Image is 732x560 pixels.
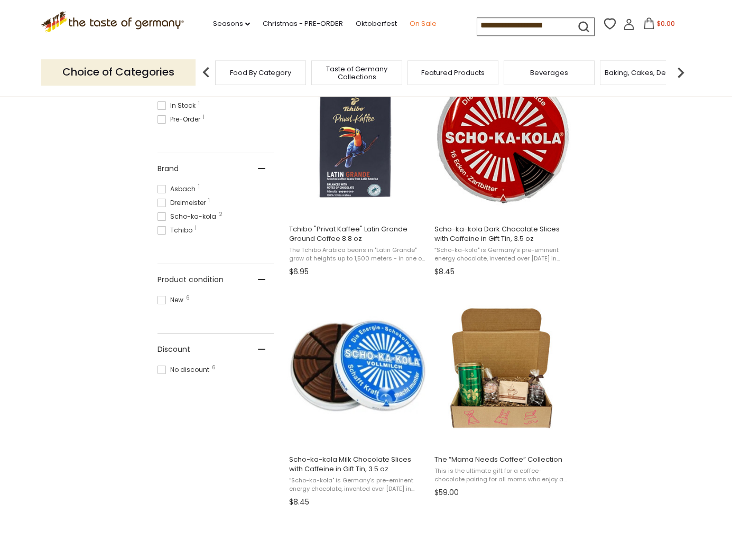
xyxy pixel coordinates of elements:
[196,62,217,83] img: previous arrow
[288,288,428,510] a: Scho-ka-kola Milk Chocolate Slices with Caffeine in Gift Tin, 3.5 oz
[434,266,455,277] span: $8.45
[356,18,397,30] a: Oktoberfest
[288,58,428,280] a: Tchibo
[434,455,571,464] span: The “Mama Needs Coffee” Collection
[434,225,571,244] span: Scho-ka-kola Dark Chocolate Slices with Caffeine in Gift Tin, 3.5 oz
[434,487,459,498] span: $59.00
[195,226,197,231] span: 1
[314,65,399,81] a: Taste of Germany Collections
[433,298,573,438] img: The Mama Needs Coffee Collection
[433,288,573,501] a: The “Mama Needs Coffee” Collection
[212,365,216,370] span: 6
[157,295,187,305] span: New
[434,467,571,483] span: This is the ultimate gift for a coffee-chocolate pairing for all moms who enjoy a cup of [PERSON_...
[289,225,426,244] span: Tchibo "Privat Kaffee" Latin Grande Ground Coffee 8.8 oz
[289,266,309,277] span: $6.95
[157,101,199,110] span: In Stock
[289,246,426,263] span: The Tchibo Arabica beans in "Latin Grande" grow at heights up to 1,500 meters - in one of the wor...
[670,62,691,83] img: next arrow
[421,69,485,77] a: Featured Products
[41,59,196,85] p: Choice of Categories
[198,184,200,190] span: 1
[198,101,200,106] span: 1
[530,69,568,77] a: Beverages
[288,298,428,438] img: Scho-ka-kola Milk Chocolate Slices with Caffeine in Gift Tin, 3.5 oz
[213,18,250,30] a: Seasons
[219,212,223,217] span: 2
[157,274,224,285] span: Product condition
[289,477,426,493] span: “Scho-ka-kola" is Germany’s pre-eminent energy chocolate, invented over [DATE] in [GEOGRAPHIC_DAT...
[433,58,573,280] a: Scho-ka-kola Dark Chocolate Slices with Caffeine in Gift Tin, 3.5 oz
[157,365,212,375] span: No discount
[605,69,687,77] a: Baking, Cakes, Desserts
[410,18,437,30] a: On Sale
[657,19,675,28] span: $0.00
[186,295,190,301] span: 6
[637,17,682,33] button: $0.00
[289,455,426,474] span: Scho-ka-kola Milk Chocolate Slices with Caffeine in Gift Tin, 3.5 oz
[157,115,203,124] span: Pre-Order
[157,198,209,208] span: Dreimeister
[157,344,190,355] span: Discount
[208,198,210,203] span: 1
[157,163,179,174] span: Brand
[289,497,309,508] span: $8.45
[288,68,428,208] img: Tchibo Prival Kaffee Latin Grande Ground Coffee
[203,115,205,120] span: 1
[157,184,199,194] span: Asbach
[263,18,343,30] a: Christmas - PRE-ORDER
[230,69,291,77] a: Food By Category
[157,212,219,221] span: Scho-ka-kola
[434,246,571,263] span: “Scho-ka-kola" is Germany’s pre-eminent energy chocolate, invented over [DATE] in [GEOGRAPHIC_DAT...
[157,226,196,235] span: Tchibo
